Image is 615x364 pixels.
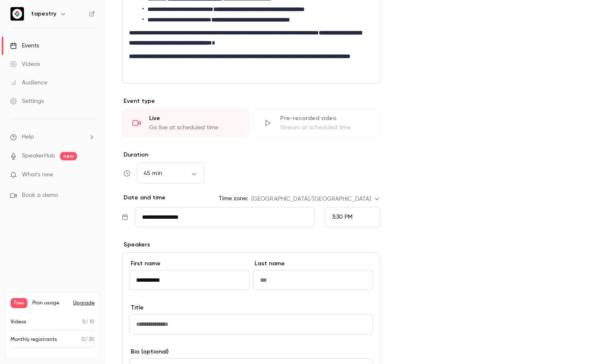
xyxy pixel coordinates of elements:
[219,194,248,203] label: Time zone:
[325,207,380,227] div: From
[10,42,39,50] div: Events
[135,207,315,227] input: Tue, Feb 17, 2026
[122,97,380,105] p: Event type
[81,336,95,343] p: / 30
[129,348,373,356] label: Bio (optional)
[22,191,58,200] span: Book a demo
[11,336,57,343] p: Monthly registrants
[10,133,95,141] li: help-dropdown-opener
[122,109,250,137] div: LiveGo live at scheduled time
[60,152,77,160] span: new
[22,152,55,160] a: SpeakerHub
[122,151,380,159] label: Duration
[122,194,166,202] p: Date and time
[31,10,56,18] h6: tapestry
[82,318,95,326] p: / 10
[129,259,250,268] label: First name
[11,318,26,326] p: Videos
[251,195,381,203] div: [GEOGRAPHIC_DATA]/[GEOGRAPHIC_DATA]
[10,79,47,87] div: Audience
[122,241,380,249] p: Speakers
[32,300,68,306] span: Plan usage
[10,60,40,68] div: Videos
[22,133,34,141] span: Help
[280,123,370,132] div: Stream at scheduled time
[149,123,239,132] div: Go live at scheduled time
[137,169,204,178] div: 45 min
[253,259,373,268] label: Last name
[332,214,352,220] span: 3:30 PM
[11,7,24,21] img: tapestry
[81,337,85,342] span: 0
[73,300,95,306] button: Upgrade
[129,304,373,312] label: Title
[85,171,95,179] iframe: Noticeable Trigger
[10,97,44,105] div: Settings
[253,109,381,137] div: Pre-recorded videoStream at scheduled time
[11,298,27,308] span: Free
[280,114,370,123] div: Pre-recorded video
[22,170,53,179] span: What's new
[149,114,239,123] div: Live
[82,319,86,325] span: 0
